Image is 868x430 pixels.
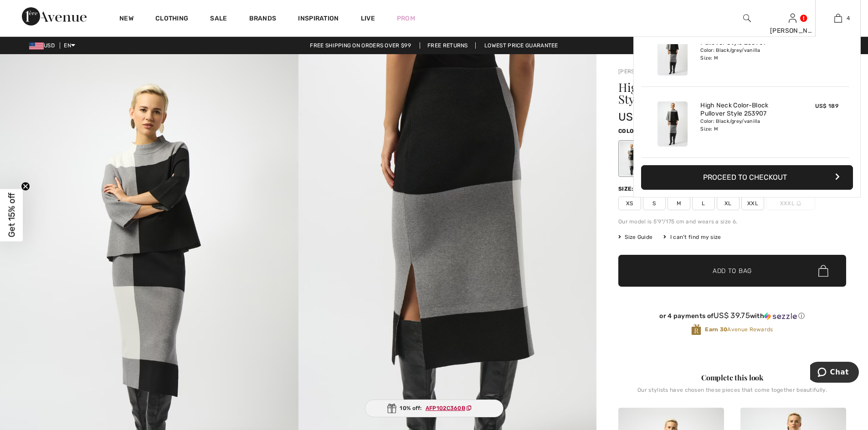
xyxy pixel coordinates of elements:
iframe: Opens a widget where you can chat to one of our agents [810,362,859,384]
img: search the website [743,13,751,24]
img: Avenue Rewards [691,324,701,336]
img: US Dollar [29,42,44,50]
img: My Bag [834,13,842,24]
span: USD [29,42,58,49]
span: US$ 189 [815,103,838,109]
span: Avenue Rewards [705,325,773,334]
div: [PERSON_NAME] [770,26,815,35]
span: XXXL [766,197,815,210]
a: Free shipping on orders over $99 [303,42,418,49]
span: US$ 39.75 [714,311,750,320]
a: Brands [249,15,277,24]
span: Add to Bag [713,266,752,276]
div: Color: Black/grey/vanilla Size: M [700,118,790,132]
button: Add to Bag [618,255,846,287]
a: Live [361,14,375,23]
span: 4 [847,14,850,22]
span: S [643,197,666,210]
div: Black/grey/vanilla [620,142,643,176]
img: My Info [789,13,796,24]
img: High Neck Color-Block Pullover Style 253907 [657,30,688,76]
span: Color: [618,128,640,134]
img: High Neck Color-Block Pullover Style 253907 [657,101,688,147]
img: Sezzle [764,312,797,320]
span: Inspiration [298,15,339,24]
button: Proceed to Checkout [641,165,853,190]
img: Bag.svg [818,265,828,277]
a: New [119,15,134,24]
span: XXL [741,197,764,210]
img: Gift.svg [387,404,396,413]
img: ring-m.svg [796,201,801,206]
span: US$ 159 [618,111,661,123]
div: Color: Black/grey/vanilla Size: M [700,47,790,61]
a: Free Returns [420,42,476,49]
img: 1ère Avenue [22,7,87,25]
div: or 4 payments ofUS$ 39.75withSezzle Click to learn more about Sezzle [618,311,846,324]
div: Our model is 5'9"/175 cm and wears a size 6. [618,218,846,226]
a: Lowest Price Guarantee [477,42,565,49]
span: L [692,197,715,210]
span: Size Guide [618,233,652,241]
ins: AFP102C360B [426,405,465,411]
div: Complete this look [618,372,846,383]
div: I can't find my size [663,233,721,241]
span: XL [717,197,740,210]
a: Prom [397,14,415,23]
div: Size: [618,185,636,193]
a: Clothing [155,15,188,24]
span: XS [618,197,641,210]
span: EN [64,42,75,49]
div: or 4 payments of with [618,311,846,320]
strong: Earn 30 [705,326,727,333]
span: M [668,197,690,210]
div: Our stylists have chosen these pieces that come together beautifully. [618,387,846,400]
a: High Neck Color-Block Pullover Style 253907 [700,101,790,118]
a: Sale [210,15,227,24]
span: Get 15% off [6,193,17,238]
a: [PERSON_NAME] [618,68,664,75]
h1: High-waist Knitted Pencil Skirt Style 253908 [618,81,808,105]
div: 10% off: [365,400,503,417]
a: Sign In [789,14,796,22]
a: 4 [816,13,860,24]
button: Close teaser [21,182,30,191]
